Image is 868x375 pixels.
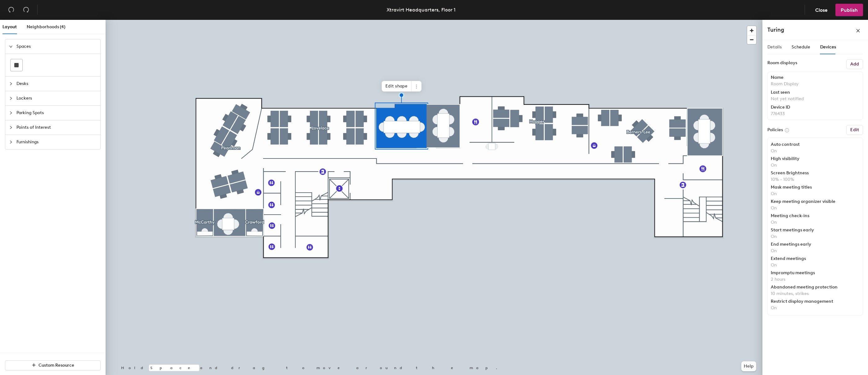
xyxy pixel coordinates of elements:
div: Last seen [771,90,860,95]
span: close [856,29,860,33]
div: Restrict display management [771,299,860,304]
button: Close [810,4,833,16]
div: Meeting check-ins [771,213,860,218]
button: Help [741,361,756,371]
span: Lockers [16,91,97,105]
span: Neighborhoods (4) [27,24,66,29]
div: Device ID [771,105,860,110]
span: Edit shape [382,81,411,92]
div: Screen Brightness [771,171,860,176]
p: On [771,148,860,154]
h6: Edit [850,127,859,132]
span: collapsed [9,96,13,100]
div: High visibility [771,156,860,161]
span: Layout [2,24,17,29]
span: Parking Spots [16,106,97,120]
span: Furnishings [16,135,97,149]
span: Desks [16,77,97,91]
div: Mask meeting titles [771,185,860,190]
span: Custom Resource [39,363,74,368]
p: Not yet notified [771,96,860,102]
button: Publish [835,4,863,16]
p: On [771,191,860,197]
div: Auto contrast [771,142,860,147]
button: Edit [846,125,863,135]
p: On [771,205,860,211]
div: Start meetings early [771,228,860,233]
label: Room displays [767,59,797,67]
span: collapsed [9,126,13,129]
div: Abandoned meeting protection [771,285,860,290]
span: Points of Interest [16,120,97,135]
div: Extend meetings [771,256,860,261]
button: Add [846,59,863,69]
div: Name [771,75,860,80]
h6: Add [850,62,859,67]
p: On [771,262,860,268]
p: 776433 [771,111,860,117]
p: 10% - 100% [771,177,860,182]
span: Close [815,7,828,13]
button: Undo (⌘ + Z) [5,4,17,16]
button: Custom Resource [5,360,101,370]
span: Spaces [16,39,97,54]
p: On [771,163,860,168]
span: Devices [820,44,836,50]
span: Publish [841,7,858,13]
div: End meetings early [771,242,860,247]
span: undo [8,7,14,13]
span: collapsed [9,111,13,115]
p: On [771,220,860,225]
span: expanded [9,45,13,48]
div: Impromptu meetings [771,270,860,275]
span: Schedule [792,44,810,50]
p: 2 hours [771,277,860,282]
span: collapsed [9,82,13,86]
p: 10 minutes, strikes [771,291,860,297]
p: On [771,248,860,254]
label: Policies [767,127,783,132]
span: Details [767,44,782,50]
p: On [771,305,860,311]
button: Redo (⌘ + ⇧ + Z) [20,4,32,16]
span: collapsed [9,140,13,144]
p: On [771,234,860,239]
div: Keep meeting organizer visible [771,199,860,204]
div: Xtravirt Headquarters, Floor 1 [387,6,456,14]
p: Room Display [771,81,860,87]
h4: Turing [767,26,784,34]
